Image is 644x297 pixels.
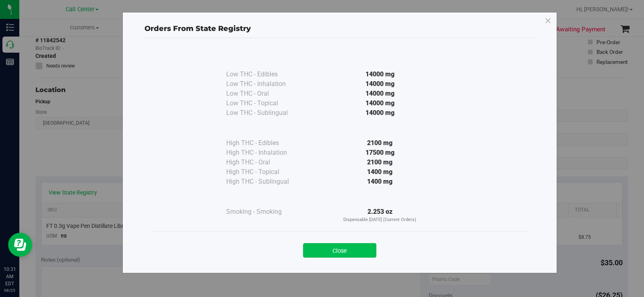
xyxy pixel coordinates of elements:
div: 17500 mg [307,148,453,158]
div: Low THC - Inhalation [226,79,307,89]
div: 2100 mg [307,158,453,167]
div: High THC - Topical [226,167,307,177]
div: 14000 mg [307,98,453,108]
div: Low THC - Sublingual [226,108,307,118]
div: 14000 mg [307,89,453,98]
div: 1400 mg [307,167,453,177]
div: High THC - Edibles [226,138,307,148]
span: Orders From State Registry [144,24,251,33]
div: 2.253 oz [307,207,453,223]
div: 2100 mg [307,138,453,148]
div: Low THC - Topical [226,98,307,108]
iframe: Resource center [8,233,32,257]
div: High THC - Inhalation [226,148,307,158]
p: Dispensable [DATE] (Current Orders) [307,217,453,223]
div: High THC - Oral [226,158,307,167]
div: High THC - Sublingual [226,177,307,186]
div: 14000 mg [307,108,453,118]
div: 14000 mg [307,79,453,89]
button: Close [303,243,376,258]
div: 14000 mg [307,70,453,79]
div: Low THC - Oral [226,89,307,98]
div: 1400 mg [307,177,453,186]
div: Low THC - Edibles [226,70,307,79]
div: Smoking - Smoking [226,207,307,217]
